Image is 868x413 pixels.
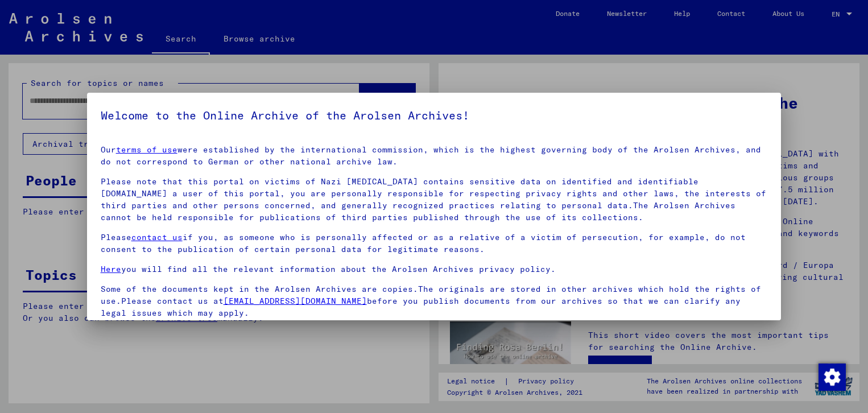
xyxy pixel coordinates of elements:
p: Our were established by the international commission, which is the highest governing body of the ... [101,144,768,168]
a: [EMAIL_ADDRESS][DOMAIN_NAME] [224,296,367,306]
a: Here [101,264,121,274]
p: Please note that this portal on victims of Nazi [MEDICAL_DATA] contains sensitive data on identif... [101,176,768,224]
p: you will find all the relevant information about the Arolsen Archives privacy policy. [101,263,768,275]
a: contact us [131,232,183,242]
img: Change consent [819,364,846,391]
p: Some of the documents kept in the Arolsen Archives are copies.The originals are stored in other a... [101,283,768,319]
a: terms of use [116,144,177,155]
h5: Welcome to the Online Archive of the Arolsen Archives! [101,106,768,125]
p: Please if you, as someone who is personally affected or as a relative of a victim of persecution,... [101,232,768,255]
